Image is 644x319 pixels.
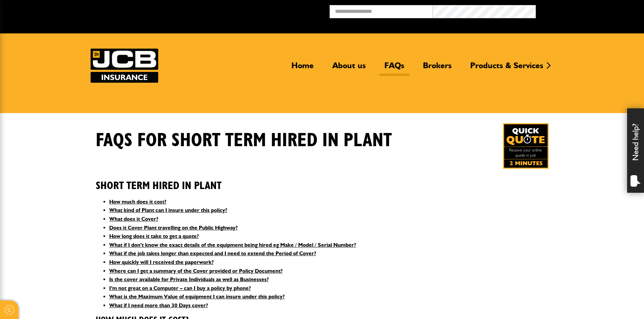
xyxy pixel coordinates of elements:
a: JCB Insurance Services [91,49,158,83]
a: Does it Cover Plant travelling on the Public Highway? [109,224,238,231]
a: Products & Services [465,60,548,76]
a: What is the Maximum Value of equipment I can insure under this policy? [109,293,285,300]
img: Quick Quote [503,123,549,169]
a: How long does it take to get a quote? [109,233,199,239]
a: How quickly will I received the paperwork? [109,259,214,265]
a: Get your insurance quote in just 2-minutes [503,123,549,169]
a: What does it Cover? [109,216,158,222]
h2: Short Term Hired In Plant [96,169,549,192]
a: How much does it cost? [109,198,166,205]
a: Home [286,60,319,76]
a: Brokers [418,60,457,76]
a: Where can I get a summary of the Cover provided or Policy Document? [109,268,283,274]
a: What if I don’t know the exact details of the equipment being hired eg Make / Model / Serial Number? [109,242,356,248]
a: FAQs [379,60,409,76]
img: JCB Insurance Services logo [91,49,158,83]
div: Need help? [627,108,644,193]
a: What kind of Plant can I insure under this policy? [109,207,227,213]
a: What if the job takes longer than expected and I need to extend the Period of Cover? [109,250,316,257]
a: Is the cover available for Private Individuals as well as Businesses? [109,276,269,283]
h1: FAQS for Short Term Hired In Plant [96,129,392,152]
button: Broker Login [536,5,639,16]
a: About us [327,60,371,76]
a: What if I need more than 30 Days cover? [109,302,208,309]
a: I’m not great on a Computer – can I buy a policy by phone? [109,285,251,291]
